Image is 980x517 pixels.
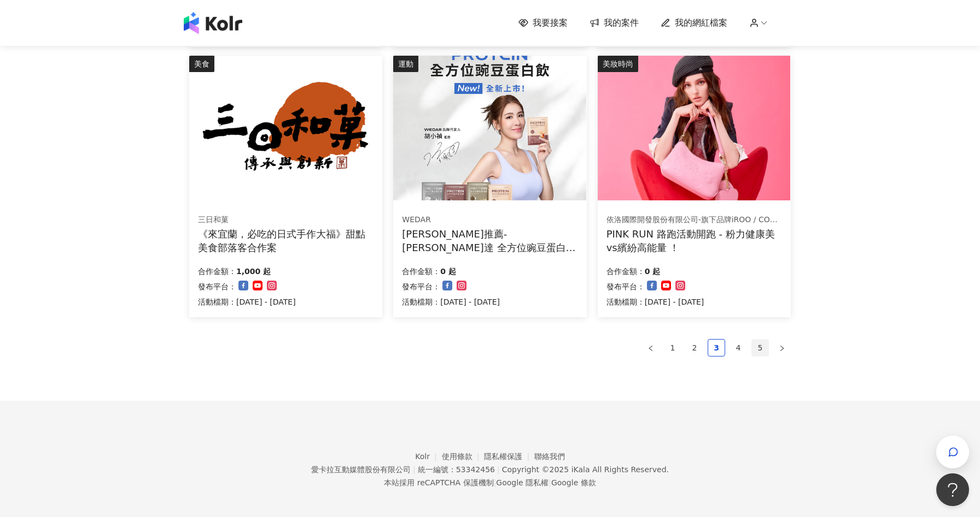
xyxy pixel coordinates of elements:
div: Copyright © 2025 All Rights Reserved. [502,465,669,474]
li: Previous Page [642,339,660,356]
p: 1,000 起 [236,265,271,278]
p: 活動檔期：[DATE] - [DATE] [606,295,704,308]
img: WEDAR薇達 全方位豌豆蛋白飲 [393,56,586,200]
a: 5 [752,340,768,356]
p: 0 起 [440,265,456,278]
span: left [647,345,654,352]
a: iKala [571,465,590,474]
a: Google 隱私權 [496,478,549,487]
a: 我的網紅檔案 [661,17,727,29]
a: 2 [686,340,703,356]
div: 運動 [393,56,418,72]
iframe: Help Scout Beacon - Open [936,473,969,506]
li: 4 [730,339,747,356]
a: 使用條款 [442,452,485,461]
span: 我的案件 [604,17,639,29]
span: | [413,465,416,474]
a: Kolr [415,452,441,461]
p: 活動檔期：[DATE] - [DATE] [402,295,500,308]
a: Google 條款 [551,478,596,487]
div: 依洛國際開發股份有限公司-旗下品牌iROO / COZY PUNCH [606,215,781,225]
img: logo [184,12,242,34]
a: 我要接案 [518,17,568,29]
img: 三日和菓｜手作大福甜點體驗 × 宜蘭在地散策推薦 [189,56,382,200]
p: 0 起 [645,265,661,278]
p: 發布平台： [402,280,440,293]
li: Next Page [773,339,791,356]
span: | [494,478,497,487]
div: 美妝時尚 [598,56,638,72]
p: 合作金額： [606,265,645,278]
a: 聯絡我們 [534,452,565,461]
a: 隱私權保護 [484,452,534,461]
span: 我要接案 [533,17,568,29]
div: PINK RUN 路跑活動開跑 - 粉力健康美vs繽紛高能量 ！ [606,227,782,254]
p: 發布平台： [606,280,645,293]
div: [PERSON_NAME]推薦-[PERSON_NAME]達 全方位豌豆蛋白飲 (互惠合作檔） [402,227,577,254]
p: 合作金額： [198,265,236,278]
span: 我的網紅檔案 [675,17,727,29]
p: 合作金額： [402,265,440,278]
button: right [773,339,791,356]
button: left [642,339,660,356]
span: right [779,345,785,352]
li: 1 [664,339,681,356]
li: 5 [751,339,769,356]
span: | [497,465,500,474]
a: 我的案件 [590,17,639,29]
div: 《來宜蘭，必吃的日式手作大福》甜點美食部落客合作案 [198,227,374,254]
div: WEDAR [402,215,577,225]
a: 4 [730,340,746,356]
li: 3 [708,339,725,356]
div: 三日和菓 [198,215,373,225]
div: 統一編號：53342456 [418,465,495,474]
p: 活動檔期：[DATE] - [DATE] [198,295,296,308]
li: 2 [686,339,703,356]
a: 3 [708,340,725,356]
div: 美食 [189,56,214,72]
span: 本站採用 reCAPTCHA 保護機制 [384,476,596,489]
span: | [549,478,551,487]
p: 發布平台： [198,280,236,293]
img: 粉力健康美vs繽紛高能量系列服飾+養膚配件 [598,56,790,200]
div: 愛卡拉互動媒體股份有限公司 [311,465,411,474]
a: 1 [664,340,681,356]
